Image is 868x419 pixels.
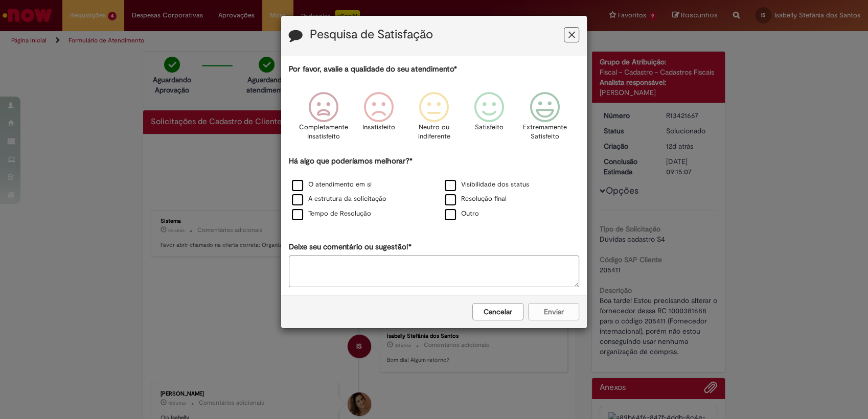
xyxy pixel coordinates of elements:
label: Resolução final [445,194,507,204]
div: Insatisfeito [353,84,405,154]
div: Extremamente Satisfeito [518,84,570,154]
div: Há algo que poderíamos melhorar?* [289,156,579,222]
p: Insatisfeito [362,123,395,132]
p: Completamente Insatisfeito [299,123,348,142]
label: A estrutura da solicitação [292,194,386,204]
p: Extremamente Satisfeito [522,123,566,142]
label: Pesquisa de Satisfação [310,28,433,41]
label: Tempo de Resolução [292,209,371,219]
label: Por favor, avalie a qualidade do seu atendimento* [289,64,457,75]
p: Satisfeito [475,123,504,132]
div: Satisfeito [463,84,515,154]
label: O atendimento em si [292,180,372,190]
label: Deixe seu comentário ou sugestão!* [289,242,412,252]
label: Visibilidade dos status [445,180,529,190]
button: Cancelar [472,303,523,320]
div: Neutro ou indiferente [408,84,460,154]
div: Completamente Insatisfeito [297,84,349,154]
label: Outro [445,209,479,219]
p: Neutro ou indiferente [416,123,452,142]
